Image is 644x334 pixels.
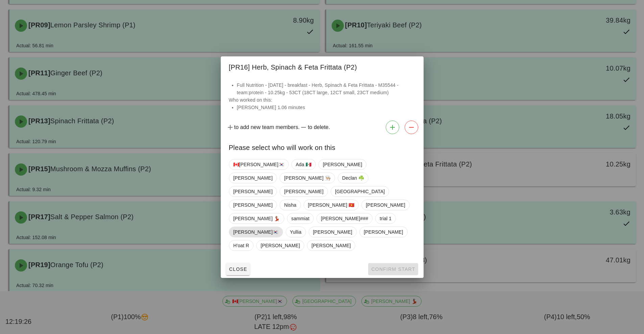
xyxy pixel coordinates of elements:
[308,200,354,210] span: [PERSON_NAME] 🇻🇳
[221,118,424,137] div: to add new team members. to delete.
[233,186,272,197] span: [PERSON_NAME]
[233,227,279,237] span: [PERSON_NAME]🇰🇷
[284,173,331,183] span: [PERSON_NAME] 👨🏼‍🍳
[229,266,247,272] span: Close
[323,159,362,170] span: [PERSON_NAME]
[226,263,250,275] button: Close
[233,159,284,170] span: 🇨🇦[PERSON_NAME]🇰🇷
[284,186,323,197] span: [PERSON_NAME]
[290,227,301,237] span: Yullia
[295,159,311,170] span: Ada 🇲🇽
[233,173,272,183] span: [PERSON_NAME]
[221,56,424,76] div: [PR16] Herb, Spinach & Feta Frittata (P2)
[237,104,415,111] li: [PERSON_NAME] 1.06 minutes
[311,240,351,251] span: [PERSON_NAME]
[335,186,384,197] span: [GEOGRAPHIC_DATA]
[380,213,391,224] span: trial 1
[342,173,364,183] span: Declan ☘️
[233,200,272,210] span: [PERSON_NAME]
[221,137,424,156] div: Please select who will work on this
[237,81,415,96] li: Full Nutrition - [DATE] - breakfast - Herb, Spinach & Feta Frittata - M35544 - team:protein - 10....
[364,227,403,237] span: [PERSON_NAME]
[321,213,368,224] span: [PERSON_NAME]###
[366,200,405,210] span: [PERSON_NAME]
[233,213,280,224] span: [PERSON_NAME] 💃🏽
[260,240,300,251] span: [PERSON_NAME]
[233,240,249,251] span: H'oat R
[291,213,309,224] span: sammiat
[284,200,296,210] span: Nisha
[221,81,424,118] div: Who worked on this:
[313,227,352,237] span: [PERSON_NAME]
